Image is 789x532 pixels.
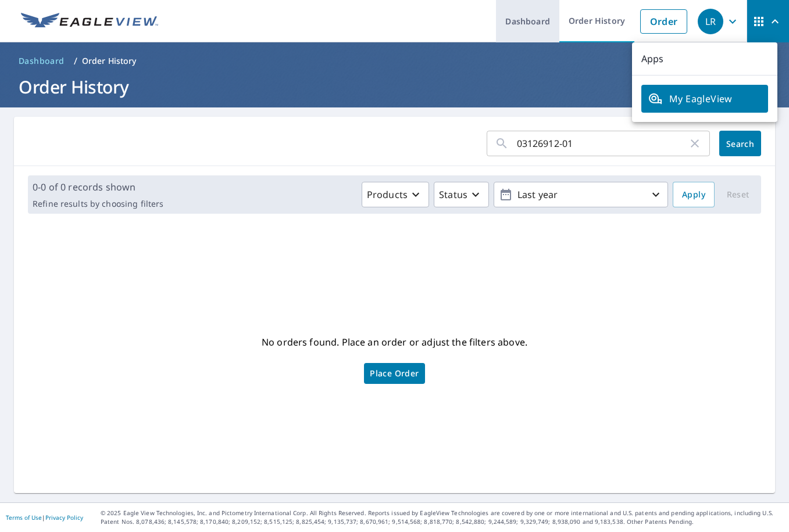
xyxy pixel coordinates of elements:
a: Terms of Use [6,513,42,522]
div: LR [698,9,723,34]
a: Dashboard [14,52,69,70]
li: / [74,54,77,68]
img: EV Logo [21,13,158,30]
span: Place Order [370,371,419,376]
h1: Order History [14,75,775,99]
p: | [6,514,83,521]
a: My EagleView [641,85,768,113]
p: 0-0 of 0 records shown [33,180,163,194]
a: Place Order [364,363,424,384]
button: Products [362,182,429,207]
nav: breadcrumb [14,52,775,70]
p: Refine results by choosing filters [33,199,163,209]
p: Last year [513,185,649,205]
p: Status [439,188,467,202]
p: Apps [632,42,777,76]
a: Privacy Policy [45,513,83,522]
p: © 2025 Eagle View Technologies, Inc. and Pictometry International Corp. All Rights Reserved. Repo... [101,509,783,526]
a: Order [640,9,687,34]
p: Order History [82,55,137,67]
span: Search [729,138,752,149]
p: Products [367,188,408,202]
button: Search [719,131,761,156]
button: Last year [494,182,668,207]
input: Address, Report #, Claim ID, etc. [517,127,688,160]
button: Apply [673,182,715,207]
span: Dashboard [19,55,65,67]
span: My EagleView [648,92,761,106]
span: Apply [682,188,705,202]
button: Status [434,182,489,207]
p: No orders found. Place an order or adjust the filters above. [262,333,527,351]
